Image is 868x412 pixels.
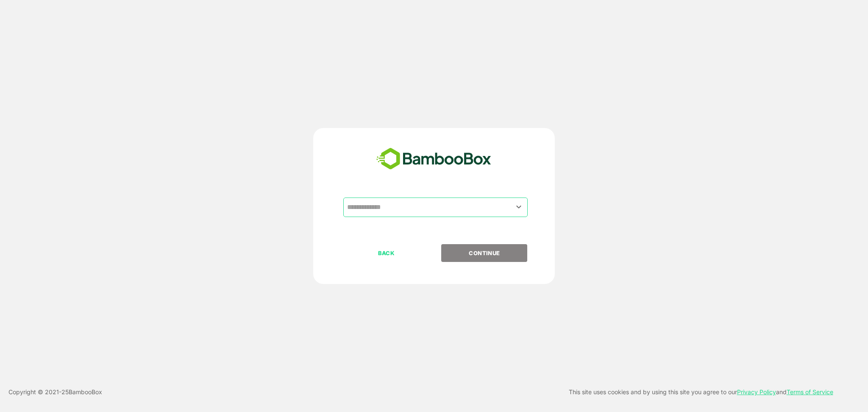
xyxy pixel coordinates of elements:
[513,201,525,213] button: Open
[737,388,776,395] a: Privacy Policy
[343,244,429,262] button: BACK
[442,248,527,258] p: CONTINUE
[569,387,833,397] p: This site uses cookies and by using this site you agree to our and
[372,145,496,173] img: bamboobox
[441,244,527,262] button: CONTINUE
[8,387,102,397] p: Copyright © 2021- 25 BambooBox
[344,248,429,258] p: BACK
[787,388,833,395] a: Terms of Service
